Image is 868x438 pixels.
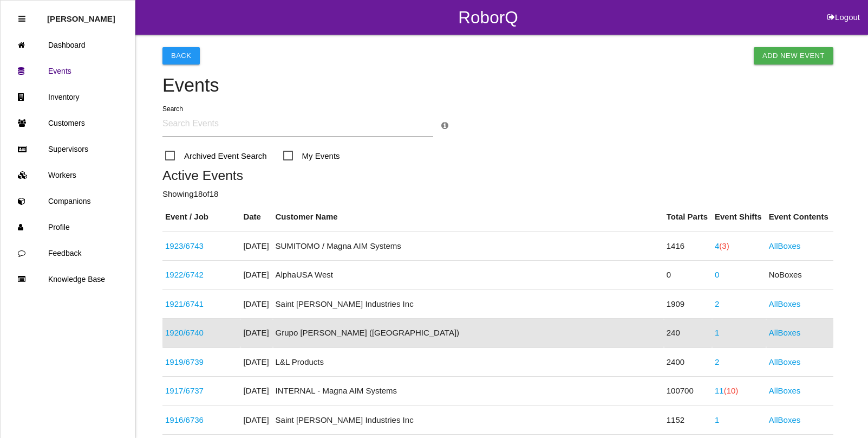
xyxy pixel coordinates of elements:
[715,357,719,366] a: 2
[712,203,766,231] th: Event Shifts
[724,386,739,395] span: (10)
[769,357,800,366] a: AllBoxes
[1,162,135,188] a: Workers
[162,47,200,65] button: Back
[664,319,712,348] td: 240
[162,112,433,137] input: Search Events
[1,58,135,84] a: Events
[1,136,135,162] a: Supervisors
[1,84,135,110] a: Inventory
[769,328,800,337] a: AllBoxes
[162,168,833,183] h5: Active Events
[1,266,135,292] a: Knowledge Base
[165,386,204,395] a: 1917/6737
[715,415,719,424] a: 1
[240,289,272,319] td: [DATE]
[240,261,272,290] td: [DATE]
[769,299,800,308] a: AllBoxes
[165,270,204,279] a: 1922/6742
[273,405,664,435] td: Saint [PERSON_NAME] Industries Inc
[769,386,800,395] a: AllBoxes
[165,298,238,311] div: 68403782AB
[719,241,729,250] span: (3)
[715,386,738,395] a: 11(10)
[1,214,135,240] a: Profile
[273,261,664,290] td: AlphaUSA West
[162,188,833,201] p: Showing 18 of 18
[715,299,719,308] a: 2
[769,241,800,250] a: AllBoxes
[240,405,272,435] td: [DATE]
[165,241,204,250] a: 1923/6743
[766,261,833,290] td: No Boxes
[165,414,238,427] div: 68403783AB
[165,385,238,397] div: 2002007; 2002021
[18,6,25,32] div: Close
[240,319,272,348] td: [DATE]
[664,203,712,231] th: Total Parts
[165,328,204,337] a: 1920/6740
[240,203,272,231] th: Date
[715,328,719,337] a: 1
[165,357,204,366] a: 1919/6739
[664,405,712,435] td: 1152
[273,203,664,231] th: Customer Name
[664,347,712,377] td: 2400
[441,121,448,130] a: Search Info
[769,415,800,424] a: AllBoxes
[165,240,238,253] div: 68343526AB
[664,377,712,406] td: 100700
[715,241,729,250] a: 4(3)
[766,203,833,231] th: Event Contents
[1,188,135,214] a: Companions
[240,231,272,261] td: [DATE]
[162,104,183,114] label: Search
[165,299,204,308] a: 1921/6741
[754,47,833,65] a: Add New Event
[162,203,240,231] th: Event / Job
[165,356,238,369] div: K4036AC1HC (61492)
[273,347,664,377] td: L&L Products
[165,327,238,339] div: P703 PCBA
[240,377,272,406] td: [DATE]
[273,319,664,348] td: Grupo [PERSON_NAME] ([GEOGRAPHIC_DATA])
[165,415,204,424] a: 1916/6736
[162,75,833,96] h4: Events
[664,261,712,290] td: 0
[283,149,340,163] span: My Events
[273,289,664,319] td: Saint [PERSON_NAME] Industries Inc
[273,377,664,406] td: INTERNAL - Magna AIM Systems
[165,149,267,163] span: Archived Event Search
[1,110,135,136] a: Customers
[1,32,135,58] a: Dashboard
[1,240,135,266] a: Feedback
[273,231,664,261] td: SUMITOMO / Magna AIM Systems
[715,270,719,279] a: 0
[165,269,238,281] div: WA14CO14
[240,347,272,377] td: [DATE]
[47,6,115,23] p: Rosie Blandino
[664,289,712,319] td: 1909
[664,231,712,261] td: 1416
